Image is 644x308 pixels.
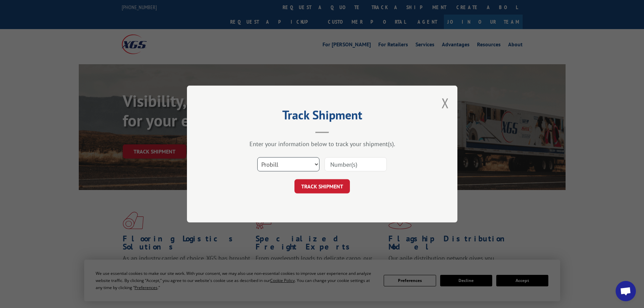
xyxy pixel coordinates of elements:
[221,110,424,123] h2: Track Shipment
[616,281,636,301] div: Open chat
[294,179,350,193] button: TRACK SHIPMENT
[325,157,387,171] input: Number(s)
[442,94,449,112] button: Close modal
[221,140,424,148] div: Enter your information below to track your shipment(s).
